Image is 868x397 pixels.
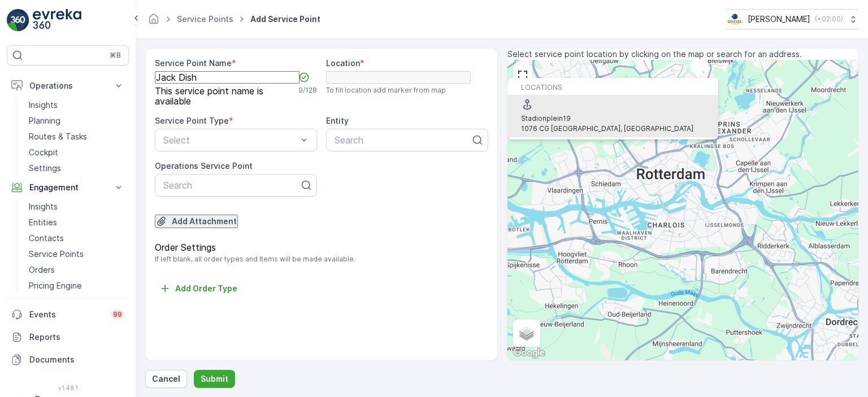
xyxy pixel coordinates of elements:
a: Insights [24,97,129,113]
p: Add Order Type [175,283,237,294]
span: 19 [521,114,693,124]
a: Layers [514,321,539,346]
button: [PERSON_NAME](+02:00) [727,9,859,29]
p: Documents [29,354,124,365]
p: ( +02:00 ) [815,15,843,24]
p: Select [163,133,297,147]
a: Entities [24,215,129,230]
p: 1076 CG [GEOGRAPHIC_DATA], [GEOGRAPHIC_DATA] [521,124,693,134]
img: logo_light-DOdMpM7g.png [33,9,81,32]
a: Service Points [24,246,129,262]
p: Planning [29,115,60,126]
label: Operations Service Point [155,161,253,171]
a: Routes & Tasks [24,129,129,145]
p: Cancel [152,373,180,385]
label: Entity [326,116,349,125]
p: Routes & Tasks [29,131,87,142]
a: View Fullscreen [514,67,531,84]
p: Search [163,178,300,192]
p: Reports [29,331,124,343]
p: ⌘B [110,51,121,60]
span: Select service point location by clicking on the map or search for an address. [507,49,802,60]
p: Entities [29,217,57,228]
a: Service Points [177,14,233,24]
a: Reports [7,326,129,348]
p: Events [29,309,104,320]
a: Orders [24,262,129,278]
p: Orders [29,264,55,276]
a: Insights [24,199,129,215]
button: Submit [194,370,235,388]
p: 9 / 128 [298,86,317,95]
a: Open this area in Google Maps (opens a new window) [510,346,548,360]
label: Service Point Type [155,116,229,125]
label: Location [326,58,360,68]
p: Add Attachment [172,216,237,227]
p: Service Points [29,248,84,260]
p: Contacts [29,233,64,244]
p: 99 [113,310,122,319]
a: Homepage [147,17,160,27]
a: Contacts [24,230,129,246]
p: Operations [29,80,106,91]
a: Events99 [7,303,129,326]
p: Engagement [29,182,106,193]
p: Settings [29,163,61,174]
img: logo [7,9,29,32]
button: Add Order Type [155,282,242,295]
p: Pricing Engine [29,280,82,291]
span: If left blank, all order types and Items will be made available. [155,255,488,264]
button: Cancel [145,370,187,388]
a: Planning [24,113,129,129]
p: Insights [29,201,58,212]
span: This service point name is available [155,86,294,106]
span: To fill location add marker from map [326,86,446,95]
p: Locations [521,82,705,93]
p: [PERSON_NAME] [748,14,810,25]
p: Cockpit [29,147,58,158]
input: Search by address [507,60,859,82]
span: Add Service Point [248,14,323,25]
a: Settings [24,160,129,176]
p: Order Settings [155,242,488,252]
label: Service Point Name [155,58,232,68]
img: Google [510,346,548,360]
p: Submit [201,373,228,385]
span: v 1.48.1 [7,385,129,391]
button: Upload File [155,215,238,228]
a: Pricing Engine [24,278,129,294]
ul: Menu [507,78,718,139]
img: basis-logo_rgb2x.png [727,13,743,25]
span: Stadionplein [521,114,563,123]
a: Cockpit [24,145,129,160]
button: Engagement [7,176,129,199]
p: Insights [29,99,58,111]
p: Search [335,133,471,147]
a: Documents [7,348,129,371]
button: Operations [7,75,129,97]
